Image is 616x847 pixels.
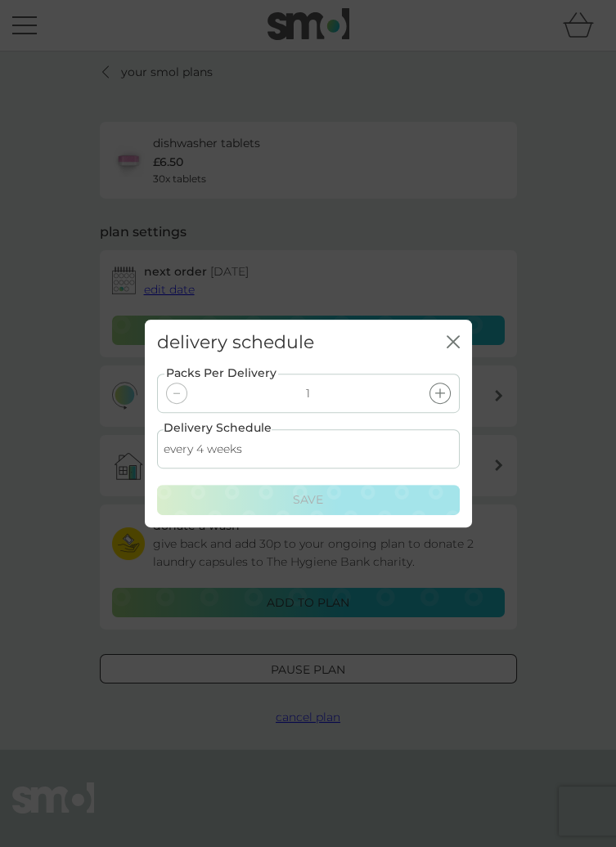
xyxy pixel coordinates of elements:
label: Delivery Schedule [164,419,272,437]
p: Save [293,491,323,509]
label: Packs Per Delivery [164,365,278,383]
button: Save [157,486,460,515]
h2: delivery schedule [157,332,314,353]
button: close [447,335,460,351]
p: 1 [306,384,310,402]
